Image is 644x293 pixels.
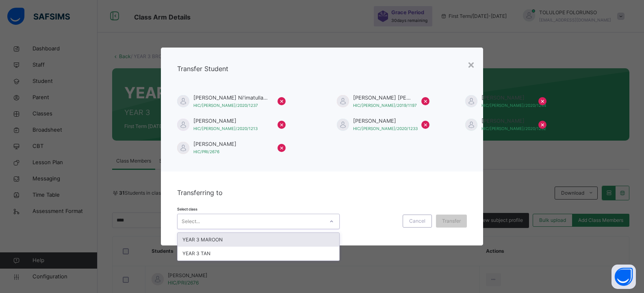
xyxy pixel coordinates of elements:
div: YEAR 3 TAN [178,247,339,260]
span: HIC/[PERSON_NAME]/2020/1213 [193,126,258,131]
span: Transfer [442,217,461,225]
span: Cancel [409,217,425,225]
div: × [467,56,475,73]
span: HIC/[PERSON_NAME]/2020/1237 [193,103,258,108]
span: [PERSON_NAME] [481,117,530,125]
span: × [423,96,428,106]
span: Transferring to [177,189,223,197]
span: [PERSON_NAME] [193,140,269,148]
span: HIC/[PERSON_NAME]/2019/1197 [353,103,417,108]
span: × [540,119,545,129]
span: HIC/[PERSON_NAME]/2020/1233 [353,126,418,131]
span: [PERSON_NAME] [353,117,413,125]
div: Select... [182,214,200,229]
span: [PERSON_NAME] [481,94,530,102]
span: × [540,96,545,106]
span: × [280,143,284,152]
span: [PERSON_NAME] [193,117,269,125]
span: [PERSON_NAME] [PERSON_NAME] [353,94,413,102]
span: × [280,119,284,129]
span: HIC/PRI/2676 [193,149,219,154]
span: [PERSON_NAME] Ni'imatullahi [PERSON_NAME] [193,94,269,102]
span: HIC/[PERSON_NAME]/2020/1232 [481,126,546,131]
span: × [423,119,428,129]
span: HIC/[PERSON_NAME]/2020/1244 [481,103,546,108]
span: × [280,96,284,106]
span: Transfer Student [177,65,228,73]
span: Select class [177,207,197,211]
div: YEAR 3 MAROON [178,233,339,247]
button: Open asap [611,265,636,289]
